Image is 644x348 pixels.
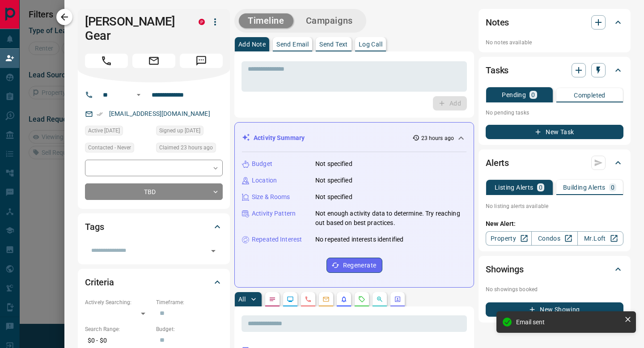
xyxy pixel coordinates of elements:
p: New Alert: [486,219,623,229]
p: 23 hours ago [421,134,454,142]
p: Activity Pattern [252,209,296,218]
h2: Tasks [486,63,508,77]
p: No notes available [486,38,623,47]
p: $0 - $0 [85,333,152,348]
div: Notes [486,12,623,33]
p: Completed [574,92,606,98]
svg: Opportunities [376,296,383,303]
span: Call [85,54,128,68]
p: Budget [252,159,272,169]
svg: Listing Alerts [340,296,347,303]
p: Activity Summary [254,133,305,143]
span: Active [DATE] [88,126,120,135]
div: Mon Sep 15 2025 [156,126,223,138]
div: Criteria [85,272,223,293]
svg: Agent Actions [394,296,401,303]
svg: Notes [269,296,276,303]
div: Mon Sep 15 2025 [156,143,223,155]
p: Budget: [156,325,223,333]
div: Mon Sep 15 2025 [85,126,152,138]
p: Actively Searching: [85,298,152,306]
p: Not specified [315,159,352,169]
p: Not enough activity data to determine. Try reaching out based on best practices. [315,209,466,228]
button: Open [133,89,144,100]
h1: [PERSON_NAME] Gear [85,14,185,43]
div: TBD [85,183,223,200]
p: Log Call [359,41,382,47]
h2: Alerts [486,156,509,170]
p: Listing Alerts [495,184,534,191]
div: Tasks [486,59,623,81]
h2: Criteria [85,275,114,289]
div: Showings [486,259,623,280]
a: Mr.Loft [577,231,623,246]
span: Email [132,54,175,68]
div: Email sent [516,318,621,326]
a: Condos [531,231,577,246]
span: Message [180,54,223,68]
p: Search Range: [85,325,152,333]
svg: Calls [305,296,312,303]
a: Property [486,231,532,246]
button: Campaigns [297,13,362,28]
p: Not specified [315,192,352,202]
p: 0 [611,184,614,191]
p: No showings booked [486,285,623,293]
p: 0 [531,92,535,98]
p: 0 [539,184,542,191]
p: Location [252,176,277,185]
span: Claimed 23 hours ago [159,143,213,152]
p: Send Email [276,41,309,47]
p: Pending [502,92,526,98]
p: No repeated interests identified [315,235,403,244]
p: Timeframe: [156,298,223,306]
button: Open [207,245,220,257]
h2: Showings [486,262,524,276]
svg: Lead Browsing Activity [287,296,294,303]
p: Building Alerts [563,184,606,191]
p: No pending tasks [486,106,623,119]
div: Tags [85,216,223,238]
div: property.ca [199,19,205,25]
svg: Requests [358,296,365,303]
p: Not specified [315,176,352,185]
button: Regenerate [326,258,382,273]
div: Activity Summary23 hours ago [242,130,466,146]
svg: Emails [322,296,330,303]
button: New Task [486,125,623,139]
p: No listing alerts available [486,202,623,210]
svg: Email Verified [97,111,103,117]
button: Timeline [239,13,293,28]
p: Repeated Interest [252,235,302,244]
h2: Notes [486,15,509,30]
div: Alerts [486,152,623,174]
a: [EMAIL_ADDRESS][DOMAIN_NAME] [109,110,210,117]
p: All [238,296,246,302]
span: Signed up [DATE] [159,126,200,135]
p: Send Text [319,41,348,47]
button: New Showing [486,302,623,317]
span: Contacted - Never [88,143,131,152]
p: Add Note [238,41,266,47]
p: Size & Rooms [252,192,290,202]
h2: Tags [85,220,104,234]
